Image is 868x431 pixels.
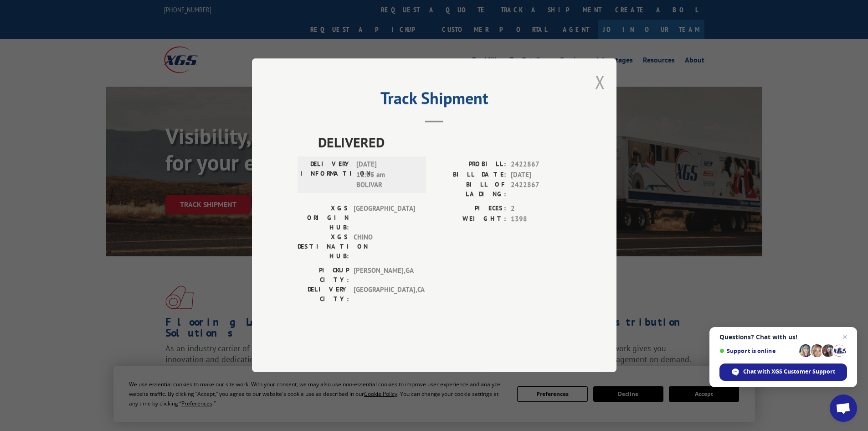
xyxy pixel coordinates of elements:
label: BILL OF LADING: [434,180,506,199]
a: Open chat [830,395,857,422]
label: PIECES: [434,204,506,214]
h2: Track Shipment [298,92,571,109]
button: Close modal [595,70,605,94]
span: DELIVERED [318,132,571,153]
span: [DATE] [511,170,571,180]
label: XGS ORIGIN HUB: [298,204,349,233]
span: Chat with XGS Customer Support [719,363,847,381]
span: [PERSON_NAME] , GA [354,266,415,285]
span: CHINO [354,233,415,261]
span: 2 [511,204,571,214]
label: XGS DESTINATION HUB: [298,233,349,261]
span: [GEOGRAPHIC_DATA] , CA [354,285,415,304]
span: [GEOGRAPHIC_DATA] [354,204,415,233]
span: 1398 [511,214,571,224]
label: PROBILL: [434,160,506,170]
span: Support is online [719,348,796,354]
span: [DATE] 11:55 am BOLIVAR [356,160,418,191]
label: BILL DATE: [434,170,506,180]
span: 2422867 [511,180,571,199]
span: 2422867 [511,160,571,170]
label: PICKUP CITY: [298,266,349,285]
label: WEIGHT: [434,214,506,224]
label: DELIVERY INFORMATION: [300,160,352,191]
label: DELIVERY CITY: [298,285,349,304]
span: Questions? Chat with us! [719,333,847,341]
span: Chat with XGS Customer Support [743,368,835,376]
